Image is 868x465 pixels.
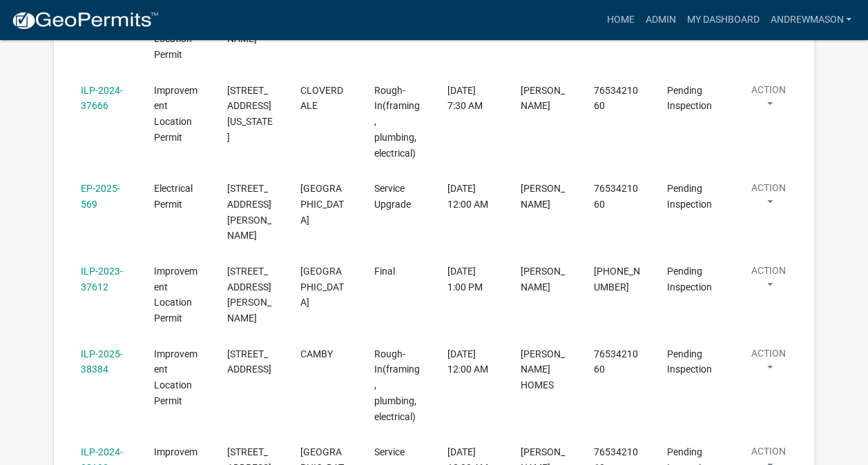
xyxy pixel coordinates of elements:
span: 08/19/2025, 12:00 AM [447,183,488,210]
span: 13833 N AMERICUS WAY [227,348,271,375]
span: Improvement Location Permit [154,85,197,143]
span: Improvement Location Permit [154,2,197,60]
button: Action [740,181,797,215]
span: 5937 E JENSEN RD [227,183,271,241]
span: 08/19/2025, 12:00 AM [447,348,488,375]
span: 08/19/2025, 7:30 AM [447,85,483,112]
span: 317-370-8923 [594,266,640,293]
span: 4014 SEDWICK RD [227,266,271,324]
span: 7653421060 [594,183,638,210]
span: Rough-In(framing, plumbing,electrical) [374,348,419,422]
a: My Dashboard [681,7,764,33]
span: Final [374,266,394,277]
span: MIKE DUKE [521,266,565,293]
span: Service [374,446,404,457]
span: 7653421060 [594,85,638,112]
a: ILP-2024-37666 [81,85,123,112]
span: Pending Inspection [667,85,712,112]
a: EP-2025-569 [81,183,120,210]
a: AndrewMason [764,7,857,33]
span: W GORE RD [227,2,271,45]
span: Pending Inspection [667,266,712,293]
span: 3431 N ALASKA RD [227,85,273,143]
a: Admin [639,7,681,33]
span: CAMBY [300,348,333,359]
span: Service Upgrade [374,183,410,210]
span: MARTINSVILLE [300,266,344,308]
a: ILP-2023-37612 [81,266,123,293]
span: 7653421060 [594,348,638,375]
span: Rough-In(framing, plumbing,electrical) [374,85,419,159]
span: Pending Inspection [667,348,712,375]
a: Home [601,7,639,33]
button: Action [740,264,797,298]
span: CLOVERDALE [300,85,343,112]
span: Electrical Permit [154,183,193,210]
a: ILP-2025-38384 [81,348,123,375]
span: RYAN HOMES [521,348,565,391]
span: Jessica Scott [521,183,565,210]
span: Improvement Location Permit [154,348,197,406]
span: LONNIE MITCHELL [521,85,565,112]
button: Action [740,83,797,117]
span: 08/19/2025, 1:00 PM [447,266,483,293]
span: Pending Inspection [667,183,712,210]
span: Improvement Location Permit [154,266,197,324]
span: MARTINSVILLE [300,183,344,226]
button: Action [740,346,797,381]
